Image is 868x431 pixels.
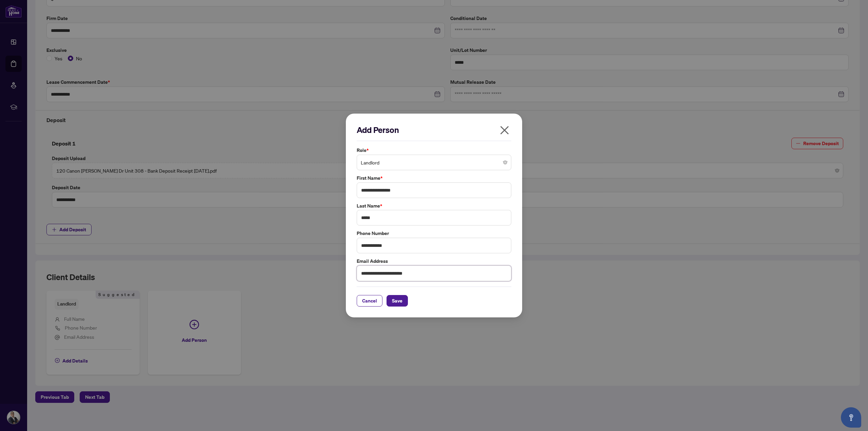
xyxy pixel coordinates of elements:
[357,230,511,237] label: Phone Number
[357,295,382,307] button: Cancel
[362,295,377,306] span: Cancel
[357,257,511,265] label: Email Address
[361,156,507,169] span: Landlord
[357,202,511,210] label: Last Name
[357,124,511,135] h2: Add Person
[392,295,402,306] span: Save
[499,125,510,136] span: close
[841,407,861,428] button: Open asap
[503,160,507,164] span: close-circle
[357,146,511,154] label: Role
[357,174,511,182] label: First Name
[387,295,408,307] button: Save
